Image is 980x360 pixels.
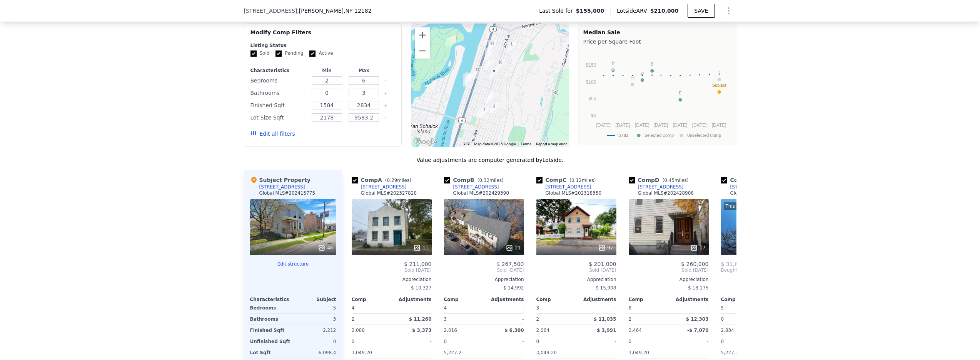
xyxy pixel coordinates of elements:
[686,316,709,322] span: $ 12,303
[617,133,628,138] text: 12182
[670,336,709,347] div: -
[250,130,295,138] button: Edit all filters
[352,267,432,273] span: Sold [DATE]
[718,71,720,75] text: J
[611,60,615,65] text: G
[413,137,438,147] a: Open this area in Google Maps (opens a new window)
[629,276,709,283] div: Appreciation
[310,67,344,74] div: Min
[634,123,649,128] text: [DATE]
[384,116,387,119] button: Clear
[686,285,709,291] span: -$ 18,175
[392,296,432,303] div: Adjustments
[687,133,721,138] text: Unselected Comp
[244,156,736,164] div: Value adjustments are computer generated by Lotside .
[352,339,355,344] span: 0
[539,7,576,15] span: Last Sold for
[259,184,305,190] div: [STREET_ADDRESS]
[444,350,462,355] span: 5,227.2
[721,176,783,184] div: Comp E
[583,36,731,47] div: Price per Square Foot
[409,316,432,322] span: $ 11,260
[293,296,336,303] div: Subject
[629,267,709,273] span: Sold [DATE]
[295,303,336,313] div: 5
[687,328,708,333] span: -$ 7,070
[502,285,524,291] span: -$ 14,992
[244,7,297,15] span: [STREET_ADDRESS]
[415,43,430,59] button: Zoom out
[250,75,307,86] div: Bedrooms
[465,72,473,86] div: 622 1st Ave
[259,190,316,196] div: Global MLS # 202415775
[250,87,307,98] div: Bathrooms
[444,184,499,190] a: [STREET_ADDRESS]
[598,244,613,252] div: 97
[477,105,486,118] div: 508 5th Ave
[444,267,524,273] span: Sold [DATE]
[690,244,705,252] div: 17
[250,100,307,111] div: Finished Sqft
[578,347,616,358] div: -
[629,328,642,333] span: 2,464
[596,123,611,128] text: [DATE]
[673,123,687,128] text: [DATE]
[721,339,724,344] span: 0
[382,178,414,183] span: ( miles)
[721,261,745,267] span: $ 31,600
[250,67,307,74] div: Characteristics
[721,296,761,303] div: Comp
[250,50,270,57] label: Sold
[295,347,336,358] div: 6,098.4
[444,328,457,333] span: 2,016
[576,296,616,303] div: Adjustments
[612,61,614,66] text: F
[250,261,336,267] button: Edit structure
[571,178,582,183] span: 0.12
[596,285,616,291] span: $ 15,908
[578,303,616,313] div: -
[670,303,709,313] div: -
[629,305,632,311] span: 6
[597,328,616,333] span: $ 3,991
[485,57,494,71] div: 707 4th Ave
[473,66,482,79] div: 660 2nd Ave
[250,29,396,42] div: Modify Comp Filters
[721,276,801,283] div: Appreciation
[393,336,432,347] div: -
[250,50,257,57] input: Sold
[641,71,644,76] text: D
[546,190,602,196] div: Global MLS # 202318350
[536,276,616,283] div: Appreciation
[589,261,616,267] span: $ 201,000
[352,350,372,355] span: 3,049.20
[591,113,596,118] text: $0
[411,285,431,291] span: $ 10,327
[583,47,731,143] div: A chart.
[309,50,316,57] input: Active
[615,123,630,128] text: [DATE]
[536,350,557,355] span: 3,049.20
[730,190,786,196] div: Global MLS # 202513407
[617,7,650,15] span: Lotside ARV
[463,74,471,87] div: 617-619 1st Avenue
[721,305,724,311] span: 5
[250,296,293,303] div: Characteristics
[721,267,738,273] span: Bought
[638,190,694,196] div: Global MLS # 202428908
[344,8,371,14] span: , NY 12182
[536,184,591,190] a: [STREET_ADDRESS]
[664,178,674,183] span: 0.45
[546,184,591,190] div: [STREET_ADDRESS]
[730,184,776,190] div: [STREET_ADDRESS]
[594,316,616,322] span: $ 11,035
[536,328,549,333] span: 2,064
[412,328,431,333] span: $ 3,373
[721,3,736,19] button: Show Options
[250,42,396,49] div: Listing Status
[318,244,333,252] div: 46
[393,303,432,313] div: -
[644,133,674,138] text: Selected Comp
[413,244,428,252] div: 11
[508,40,516,53] div: 807 7th Ave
